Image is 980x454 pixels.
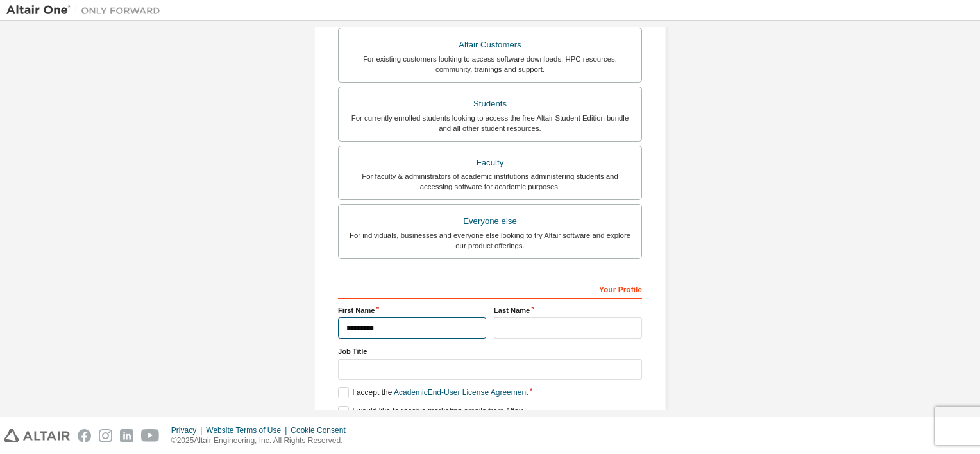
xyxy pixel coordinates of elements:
img: Altair One [6,4,167,17]
div: For currently enrolled students looking to access the free Altair Student Edition bundle and all ... [346,113,634,133]
label: I would like to receive marketing emails from Altair [338,406,523,417]
label: Job Title [338,346,642,357]
div: Faculty [346,154,634,172]
label: First Name [338,305,486,315]
div: Cookie Consent [291,425,353,435]
div: For faculty & administrators of academic institutions administering students and accessing softwa... [346,171,634,192]
p: © 2025 Altair Engineering, Inc. All Rights Reserved. [171,435,353,446]
img: facebook.svg [78,429,91,442]
div: Altair Customers [346,36,634,54]
div: Everyone else [346,212,634,230]
div: Your Profile [338,278,642,299]
div: For individuals, businesses and everyone else looking to try Altair software and explore our prod... [346,230,634,251]
img: altair_logo.svg [4,429,70,442]
div: Students [346,95,634,113]
div: Privacy [171,425,206,435]
a: Academic End-User License Agreement [394,388,528,397]
img: instagram.svg [99,429,112,442]
div: Website Terms of Use [206,425,291,435]
label: I accept the [338,387,528,398]
label: Last Name [494,305,642,315]
img: youtube.svg [141,429,160,442]
img: linkedin.svg [120,429,133,442]
div: For existing customers looking to access software downloads, HPC resources, community, trainings ... [346,54,634,74]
